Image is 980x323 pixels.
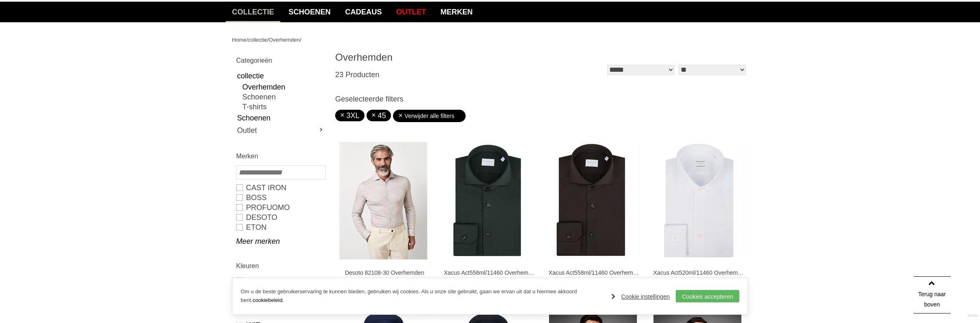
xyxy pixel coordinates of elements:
[549,269,639,276] a: Xacus Act558ml/11460 Overhemden
[236,55,325,66] h2: Categorieën
[335,94,748,104] h3: Geselecteerde filters
[335,71,379,79] span: 23 Producten
[236,261,325,271] h2: Kleuren
[372,111,386,120] a: 45
[339,142,427,259] img: Desoto 82108-30 Overhemden
[253,297,282,303] a: cookiebeleid
[611,290,670,303] a: Cookie instellingen
[241,288,603,305] p: Om u de beste gebruikerservaring te kunnen bieden, gebruiken wij cookies. Als u onze site gebruik...
[236,70,325,82] a: collectie
[300,37,301,43] span: /
[267,37,269,43] span: /
[968,311,978,321] a: Divide
[236,112,325,124] a: Schoenen
[390,2,432,22] a: Outlet
[242,102,325,112] a: T-shirts
[269,37,300,43] a: Overhemden
[434,2,479,22] a: Merken
[236,183,325,193] a: CAST IRON
[398,110,461,122] a: Verwijder alle filters
[340,111,360,120] a: 3XL
[236,203,325,212] a: PROFUOMO
[282,2,337,22] a: Schoenen
[236,236,325,246] a: Meer merken
[335,51,542,64] h1: Overhemden
[441,142,535,259] img: Xacus Act558ml/11460 Overhemden
[339,269,430,276] a: Desoto 82108-30 Overhemden
[653,269,744,276] a: Xacus Act520ml/11460 Overhemden
[246,37,248,43] span: /
[651,142,745,259] img: Xacus Act520ml/11460 Overhemden
[248,37,267,43] a: collectie
[236,222,325,232] a: ETON
[236,193,325,203] a: BOSS
[914,276,951,314] a: Terug naar boven
[232,37,246,43] a: Home
[236,151,325,161] h2: Merken
[236,124,325,137] a: Outlet
[236,212,325,222] a: Desoto
[339,2,388,22] a: Cadeaus
[242,92,325,102] a: Schoenen
[444,269,535,276] a: Xacus Act558ml/11460 Overhemden
[236,275,325,286] a: BLAUW
[676,290,739,302] a: Cookies accepteren
[242,82,325,92] a: Overhemden
[546,142,640,259] img: Xacus Act558ml/11460 Overhemden
[226,2,280,22] a: collectie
